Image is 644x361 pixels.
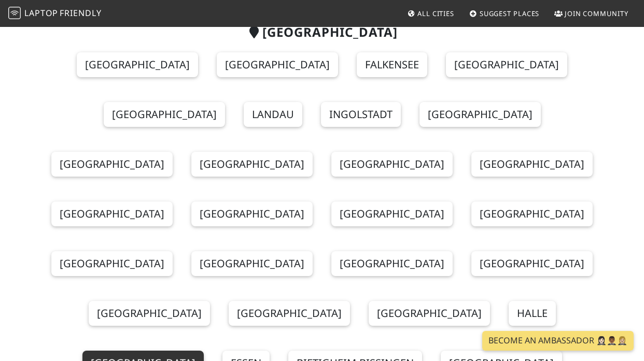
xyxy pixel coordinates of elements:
a: All Cities [403,4,458,23]
h2: [GEOGRAPHIC_DATA] [33,25,611,40]
span: Laptop [24,7,58,19]
a: [GEOGRAPHIC_DATA] [89,301,210,326]
img: LaptopFriendly [8,7,21,19]
a: Ingolstadt [321,102,401,127]
a: [GEOGRAPHIC_DATA] [51,152,173,177]
a: [GEOGRAPHIC_DATA] [471,201,593,226]
span: Suggest Places [480,9,540,18]
a: [GEOGRAPHIC_DATA] [369,301,490,326]
a: [GEOGRAPHIC_DATA] [229,301,350,326]
a: [GEOGRAPHIC_DATA] [191,251,313,276]
a: [GEOGRAPHIC_DATA] [77,52,198,77]
a: [GEOGRAPHIC_DATA] [191,152,313,177]
a: [GEOGRAPHIC_DATA] [471,152,593,177]
a: [GEOGRAPHIC_DATA] [446,52,567,77]
span: Friendly [60,7,101,19]
a: Falkensee [357,52,427,77]
a: [GEOGRAPHIC_DATA] [419,102,541,127]
a: [GEOGRAPHIC_DATA] [217,52,338,77]
a: LaptopFriendly LaptopFriendly [8,5,102,23]
span: All Cities [417,9,454,18]
a: [GEOGRAPHIC_DATA] [51,201,173,226]
a: [GEOGRAPHIC_DATA] [104,102,225,127]
a: Join Community [550,4,633,23]
a: [GEOGRAPHIC_DATA] [331,152,453,177]
a: [GEOGRAPHIC_DATA] [51,251,173,276]
a: [GEOGRAPHIC_DATA] [331,201,453,226]
a: Landau [244,102,302,127]
a: [GEOGRAPHIC_DATA] [331,251,453,276]
a: [GEOGRAPHIC_DATA] [471,251,593,276]
a: [GEOGRAPHIC_DATA] [191,201,313,226]
a: Suggest Places [465,4,544,23]
span: Join Community [565,9,628,18]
